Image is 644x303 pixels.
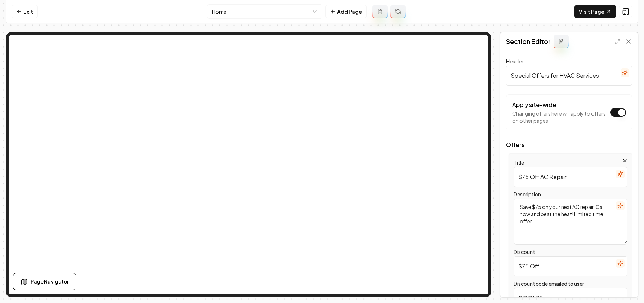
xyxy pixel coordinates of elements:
[506,142,632,148] span: Offers
[514,280,584,287] label: Discount code emailed to user
[390,5,406,18] button: Regenerate page
[506,58,523,64] label: Header
[574,5,616,18] a: Visit Page
[514,159,524,166] label: Title
[514,191,541,197] label: Description
[325,5,367,18] button: Add Page
[372,5,388,18] button: Add admin page prompt
[506,36,551,46] h2: Section Editor
[506,66,632,86] input: Header
[514,256,627,276] input: Discount
[514,249,535,255] label: Discount
[512,110,607,124] p: Changing offers here will apply to offers on other pages.
[13,273,76,290] button: Page Navigator
[512,101,556,108] label: Apply site-wide
[514,167,627,187] input: Title
[31,278,69,285] span: Page Navigator
[554,35,569,48] button: Add admin section prompt
[12,5,38,18] a: Exit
